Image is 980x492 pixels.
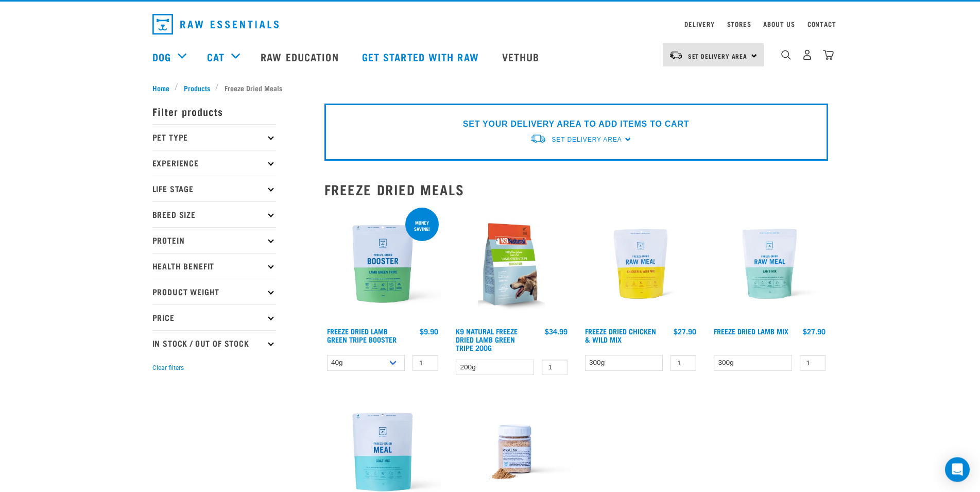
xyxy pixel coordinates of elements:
a: Raw Education [250,36,351,77]
a: About Us [763,22,795,26]
img: RE Product Shoot 2023 Nov8678 [582,206,699,323]
p: Experience [152,150,276,176]
span: Set Delivery Area [688,54,748,58]
p: Health Benefit [152,253,276,279]
a: Dog [152,49,171,64]
p: Product Weight [152,279,276,304]
div: $27.90 [803,327,826,335]
div: Open Intercom Messenger [945,457,970,482]
div: Money saving! [405,215,439,236]
button: Clear filters [152,363,184,372]
nav: dropdown navigation [144,10,836,39]
p: SET YOUR DELIVERY AREA TO ADD ITEMS TO CART [463,118,689,130]
a: Freeze Dried Chicken & Wild Mix [585,329,656,341]
div: $34.99 [545,327,568,335]
a: Products [178,82,215,93]
p: Breed Size [152,201,276,227]
p: Price [152,304,276,330]
img: home-icon@2x.png [823,49,834,60]
a: Get started with Raw [352,36,492,77]
a: Vethub [492,36,553,77]
a: Cat [207,49,225,64]
input: 1 [800,355,826,371]
a: Stores [727,22,751,26]
p: Pet Type [152,124,276,150]
img: K9 Square [453,206,570,323]
span: Set Delivery Area [552,136,622,143]
span: Products [184,82,210,93]
a: Freeze Dried Lamb Mix [714,329,788,333]
img: van-moving.png [669,50,683,60]
p: Filter products [152,98,276,124]
input: 1 [670,355,696,371]
a: Delivery [684,22,714,26]
img: Freeze Dried Lamb Green Tripe [324,206,441,323]
img: home-icon-1@2x.png [781,50,791,60]
a: K9 Natural Freeze Dried Lamb Green Tripe 200g [456,329,518,349]
img: Raw Essentials Logo [152,14,279,35]
img: van-moving.png [530,133,546,144]
nav: breadcrumbs [152,82,828,93]
a: Home [152,82,175,93]
input: 1 [412,355,438,371]
img: RE Product Shoot 2023 Nov8677 [711,206,828,323]
a: Contact [807,22,836,26]
img: user.png [802,49,813,60]
span: Home [152,82,169,93]
p: Protein [152,227,276,253]
p: In Stock / Out Of Stock [152,330,276,356]
div: $9.90 [420,327,438,335]
p: Life Stage [152,176,276,201]
div: $27.90 [674,327,696,335]
input: 1 [542,360,568,376]
a: Freeze Dried Lamb Green Tripe Booster [327,329,397,341]
h2: Freeze Dried Meals [324,181,828,197]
